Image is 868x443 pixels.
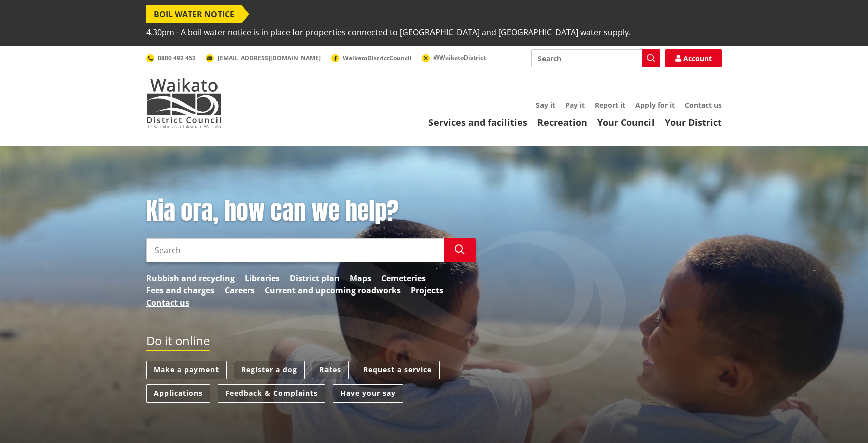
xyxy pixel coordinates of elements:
a: Applications [146,384,210,403]
a: Libraries [245,272,280,284]
a: Services and facilities [428,116,527,128]
a: Rates [312,361,349,379]
a: Rubbish and recycling [146,272,235,284]
a: Make a payment [146,361,227,379]
a: Projects [411,284,443,297]
a: Careers [225,284,255,297]
span: WaikatoDistrictCouncil [343,54,412,62]
a: Report it [595,100,625,110]
a: Apply for it [635,100,675,110]
input: Search input [146,238,444,262]
a: Say it [536,100,555,110]
a: Contact us [146,297,189,309]
span: 4.30pm - A boil water notice is in place for properties connected to [GEOGRAPHIC_DATA] and [GEOGR... [146,23,631,41]
a: Account [665,49,722,67]
a: Pay it [565,100,585,110]
a: @WaikatoDistrict [422,53,486,62]
a: 0800 492 452 [146,54,196,62]
a: Your Council [597,116,655,128]
a: Your District [665,116,722,128]
span: 0800 492 452 [158,54,196,62]
a: Cemeteries [381,272,426,284]
img: Waikato District Council - Te Kaunihera aa Takiwaa o Waikato [146,78,222,128]
a: Request a service [356,361,440,379]
a: Current and upcoming roadworks [265,284,401,297]
span: @WaikatoDistrict [433,53,486,62]
span: BOIL WATER NOTICE [146,5,242,23]
a: Recreation [537,116,587,128]
span: [EMAIL_ADDRESS][DOMAIN_NAME] [218,54,321,62]
h1: Kia ora, how can we help? [146,197,476,226]
h2: Do it online [146,334,210,351]
a: Have your say [333,384,403,403]
a: [EMAIL_ADDRESS][DOMAIN_NAME] [206,54,321,62]
a: Fees and charges [146,284,214,297]
input: Search input [531,49,660,67]
a: Contact us [685,100,722,110]
a: Feedback & Complaints [218,384,325,403]
a: Register a dog [234,361,305,379]
a: Maps [350,272,371,284]
a: WaikatoDistrictCouncil [331,54,412,62]
a: District plan [290,272,340,284]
